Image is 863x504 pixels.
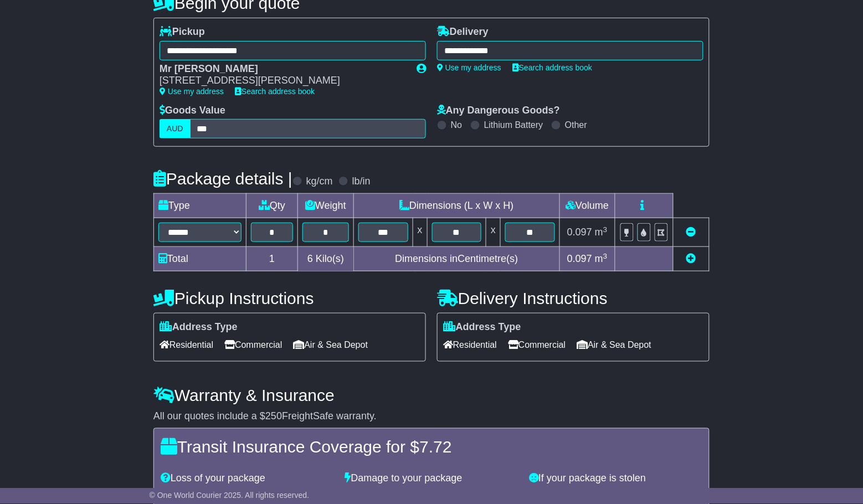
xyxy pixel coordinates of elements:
[353,247,559,271] td: Dimensions in Centimetre(s)
[153,289,426,307] h4: Pickup Instructions
[161,438,702,456] h4: Transit Insurance Coverage for $
[160,119,191,138] label: AUD
[565,120,587,130] label: Other
[246,194,298,218] td: Qty
[298,194,354,218] td: Weight
[246,247,298,271] td: 1
[595,227,608,238] span: m
[437,105,560,117] label: Any Dangerous Goods?
[153,387,710,405] h4: Warranty & Insurance
[235,87,315,96] a: Search address book
[567,253,592,264] span: 0.097
[153,169,292,188] h4: Package details |
[154,194,246,218] td: Type
[306,176,333,188] label: kg/cm
[451,120,462,130] label: No
[508,336,566,353] span: Commercial
[153,411,710,423] div: All our quotes include a $ FreightSafe warranty.
[437,289,710,307] h4: Delivery Instructions
[154,247,246,271] td: Total
[443,336,497,353] span: Residential
[160,75,405,87] div: [STREET_ADDRESS][PERSON_NAME]
[413,218,427,247] td: x
[686,253,696,264] a: Add new item
[419,438,451,456] span: 7.72
[686,227,696,238] a: Remove this item
[523,473,708,485] div: If your package is stolen
[352,176,371,188] label: lb/in
[567,227,592,238] span: 0.097
[437,63,501,72] a: Use my address
[595,253,608,264] span: m
[559,194,615,218] td: Volume
[150,491,310,500] span: © One World Courier 2025. All rights reserved.
[160,63,405,75] div: Mr [PERSON_NAME]
[484,120,543,130] label: Lithium Battery
[437,26,489,38] label: Delivery
[224,336,282,353] span: Commercial
[340,473,524,485] div: Damage to your package
[160,336,213,353] span: Residential
[160,105,225,117] label: Goods Value
[298,247,354,271] td: Kilo(s)
[265,411,282,422] span: 250
[307,253,313,264] span: 6
[603,225,608,234] sup: 3
[160,26,205,38] label: Pickup
[443,321,521,333] label: Address Type
[512,63,592,72] a: Search address book
[577,336,652,353] span: Air & Sea Depot
[603,252,608,260] sup: 3
[160,321,238,333] label: Address Type
[294,336,368,353] span: Air & Sea Depot
[160,87,224,96] a: Use my address
[353,194,559,218] td: Dimensions (L x W x H)
[155,473,340,485] div: Loss of your package
[486,218,501,247] td: x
